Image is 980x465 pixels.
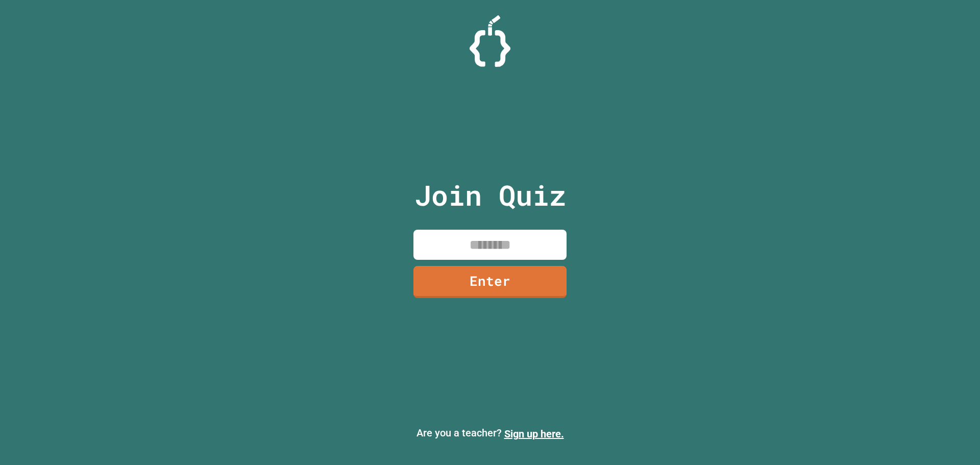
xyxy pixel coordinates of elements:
[937,424,970,455] iframe: chat widget
[414,174,566,216] p: Join Quiz
[504,428,564,440] a: Sign up here.
[895,380,970,423] iframe: chat widget
[8,425,972,442] p: Are you a teacher?
[470,15,510,67] img: Logo.svg
[413,266,567,298] a: Enter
